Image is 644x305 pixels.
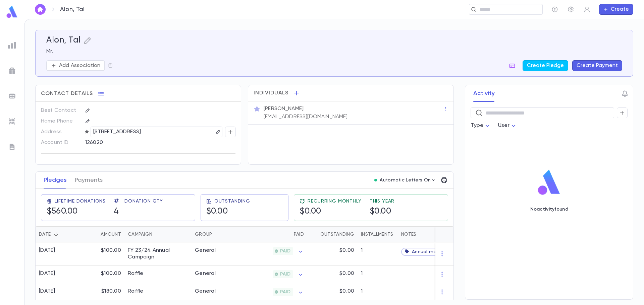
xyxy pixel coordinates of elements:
[254,90,288,96] span: Individuals
[277,248,293,254] span: PAID
[59,62,100,69] p: Add Association
[339,247,354,254] p: $0.00
[277,289,293,295] span: PAID
[307,226,358,242] div: Outstanding
[124,226,192,242] div: Campaign
[114,207,119,217] h5: 4
[530,207,568,212] p: No activity found
[195,270,216,277] div: General
[599,4,633,15] button: Create
[8,67,16,75] img: campaigns_grey.99e729a5f7ee94e3726e6486bddda8f1.svg
[41,90,93,97] span: Contact Details
[128,270,144,277] div: Raffle
[60,6,85,13] p: Alon, Tal
[358,283,398,301] div: 1
[361,226,393,242] div: Installments
[36,226,81,242] div: Date
[128,288,144,295] div: Raffle
[81,265,124,283] div: $100.00
[264,105,304,112] p: [PERSON_NAME]
[535,169,563,196] img: logo
[41,105,79,116] p: Best Contact
[128,226,152,242] div: Campaign
[8,92,16,100] img: batches_grey.339ca447c9d9533ef1741baa751efc33.svg
[195,226,212,242] div: Group
[85,137,202,147] div: 126020
[195,288,216,295] div: General
[206,207,228,217] h5: $0.00
[51,229,61,240] button: Sort
[192,226,242,242] div: Group
[44,172,67,188] button: Pledges
[370,207,391,217] h5: $0.00
[339,270,354,277] p: $0.00
[41,116,79,127] p: Home Phone
[264,113,347,120] p: [EMAIL_ADDRESS][DOMAIN_NAME]
[46,48,622,55] p: Mr.
[39,247,55,254] div: [DATE]
[81,226,124,242] div: Amount
[370,199,395,204] span: This Year
[294,226,304,242] div: Paid
[46,35,81,46] h5: Alon, Tal
[308,199,361,204] span: Recurring Monthly
[75,172,103,188] button: Payments
[572,60,622,71] button: Create Payment
[39,270,55,277] div: [DATE]
[498,123,509,128] span: User
[471,123,483,128] span: Type
[47,207,78,217] h5: $560.00
[277,272,293,277] span: PAID
[339,288,354,295] p: $0.00
[41,127,79,137] p: Address
[358,242,398,265] div: 1
[398,226,482,242] div: Notes
[8,41,16,49] img: reports_grey.c525e4749d1bce6a11f5fe2a8de1b229.svg
[242,226,307,242] div: Paid
[195,247,216,254] div: General
[372,175,439,185] button: Automatic Letters On
[5,5,19,18] img: logo
[523,60,568,71] button: Create Pledge
[128,247,188,260] div: FY 23/24 Annual Campaign
[101,226,121,242] div: Amount
[401,226,416,242] div: Notes
[8,143,16,151] img: letters_grey.7941b92b52307dd3b8a917253454ce1c.svg
[93,128,141,136] p: [STREET_ADDRESS]
[471,119,491,132] div: Type
[358,265,398,283] div: 1
[320,226,354,242] div: Outstanding
[412,249,465,254] span: Annual matching campaign
[498,119,518,132] div: User
[39,288,55,295] div: [DATE]
[81,242,124,265] div: $100.00
[300,207,321,217] h5: $0.00
[39,226,51,242] div: Date
[46,60,105,71] button: Add Association
[36,7,44,12] img: home_white.a664292cf8c1dea59945f0da9f25487c.svg
[55,199,106,204] span: Lifetime Donations
[380,177,431,183] p: Automatic Letters On
[473,85,495,102] button: Activity
[41,137,79,148] p: Account ID
[81,283,124,301] div: $180.00
[358,226,398,242] div: Installments
[124,199,163,204] span: Donation Qty
[8,118,16,126] img: imports_grey.530a8a0e642e233f2baf0ef88e8c9fcb.svg
[214,199,250,204] span: Outstanding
